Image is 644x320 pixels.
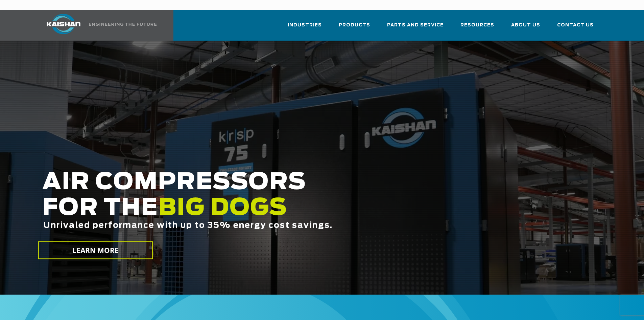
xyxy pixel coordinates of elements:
[158,197,287,220] span: BIG DOGS
[460,21,494,29] span: Resources
[43,221,333,230] span: Unrivaled performance with up to 35% energy cost savings.
[288,16,322,39] a: Industries
[387,16,444,39] a: Parts and Service
[557,21,594,29] span: Contact Us
[460,16,494,39] a: Resources
[339,21,370,29] span: Products
[42,170,507,251] h2: AIR COMPRESSORS FOR THE
[38,241,153,259] a: LEARN MORE
[511,21,540,29] span: About Us
[89,23,157,26] img: Engineering the future
[387,21,444,29] span: Parts and Service
[511,16,540,39] a: About Us
[557,16,594,39] a: Contact Us
[38,10,158,41] a: Kaishan USA
[72,246,119,255] span: LEARN MORE
[38,14,89,34] img: kaishan logo
[288,21,322,29] span: Industries
[339,16,370,39] a: Products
